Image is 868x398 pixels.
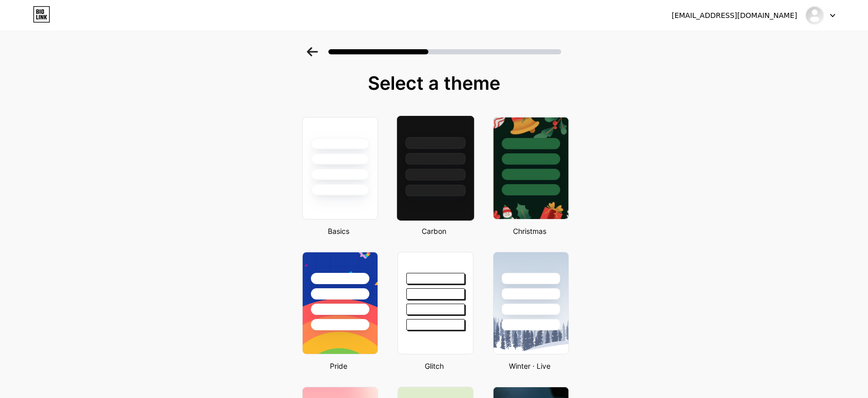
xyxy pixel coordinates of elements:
[672,10,797,21] div: [EMAIL_ADDRESS][DOMAIN_NAME]
[394,226,474,236] div: Carbon
[298,73,570,93] div: Select a theme
[299,226,378,236] div: Basics
[299,361,378,371] div: Pride
[490,226,569,236] div: Christmas
[490,361,569,371] div: Winter · Live
[394,361,474,371] div: Glitch
[805,6,824,25] img: kaaneratan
